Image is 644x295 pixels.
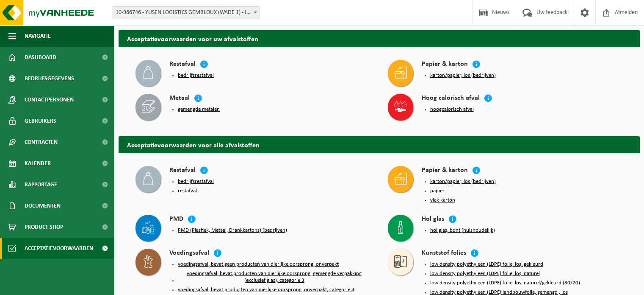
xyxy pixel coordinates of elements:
button: voedingsafval, bevat producten van dierlijke oorsprong, onverpakt, categorie 3 [178,287,354,293]
span: 10-966746 - YUSEN LOGISTICS GEMBLOUX (WADE 1) - ISNES [112,7,260,19]
button: gemengde metalen [178,106,220,113]
span: Contracten [25,132,58,153]
h4: Papier & karton [422,60,468,70]
button: hoogcalorisch afval [430,106,474,113]
button: low density polyethyleen (LDPE) folie, los, naturel/gekleurd (80/20) [430,280,580,287]
button: karton/papier, los (bedrijven) [430,72,496,79]
h4: Kunststof folies [422,249,466,258]
span: Kalender [25,153,51,174]
button: low density polyethyleen (LDPE) folie, los, gekleurd [430,261,543,268]
button: restafval [178,188,197,194]
h4: Restafval [169,166,196,176]
h4: Papier & karton [422,166,468,176]
button: PMD (Plastiek, Metaal, Drankkartons) (bedrijven) [178,227,287,234]
button: voedingsafval, bevat geen producten van dierlijke oorsprong, onverpakt [178,261,339,268]
button: voedingsafval, bevat producten van dierlijke oorsprong, gemengde verpakking (exclusief glas), cat... [178,270,371,284]
h4: Hol glas [422,215,444,225]
button: papier [430,188,445,194]
h4: Restafval [169,60,196,70]
h2: Acceptatievoorwaarden voor alle afvalstoffen [119,136,640,153]
span: Navigatie [25,25,51,47]
span: Product Shop [25,216,63,238]
button: low density polyethyleen (LDPE) folie, los, naturel [430,270,540,277]
span: 10-966746 - YUSEN LOGISTICS GEMBLOUX (WADE 1) - ISNES [112,6,260,19]
button: bedrijfsrestafval [178,178,214,185]
button: karton/papier, los (bedrijven) [430,178,496,185]
button: vlak karton [430,197,455,204]
h4: Voedingsafval [169,249,209,258]
h2: Acceptatievoorwaarden voor uw afvalstoffen [119,30,640,47]
button: bedrijfsrestafval [178,72,214,79]
span: Bedrijfsgegevens [25,68,74,89]
span: Contactpersonen [25,89,74,110]
h4: Hoog calorisch afval [422,94,480,104]
span: Documenten [25,195,61,216]
span: Dashboard [25,47,56,68]
span: Rapportage [25,174,57,195]
h4: Metaal [169,94,190,104]
span: Acceptatievoorwaarden [25,238,93,259]
button: hol glas, bont (huishoudelijk) [430,227,495,234]
span: Gebruikers [25,110,56,132]
h4: PMD [169,215,183,225]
